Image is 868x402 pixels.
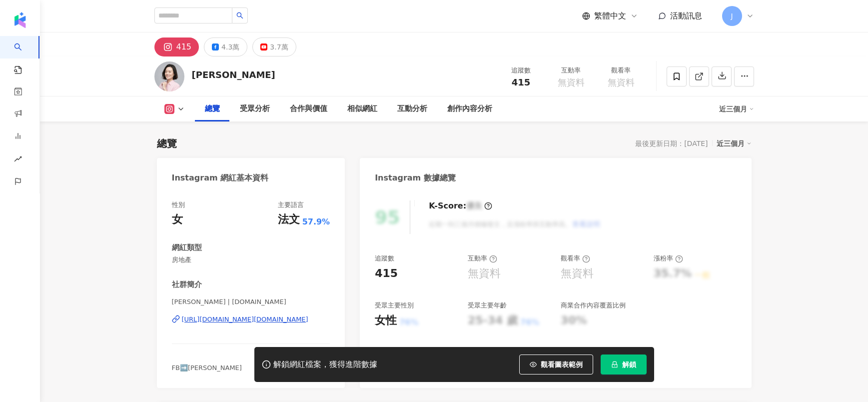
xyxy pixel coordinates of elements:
div: 追蹤數 [502,65,540,75]
div: 受眾主要性別 [375,301,414,310]
div: 互動率 [552,65,590,75]
span: search [236,12,243,19]
div: 近三個月 [717,137,752,150]
img: logo icon [12,12,28,28]
div: 無資料 [468,266,501,281]
span: 57.9% [302,216,330,227]
span: 房地產 [172,255,330,264]
button: 4.3萬 [204,37,247,56]
div: 總覽 [157,136,177,150]
div: 互動率 [468,254,497,263]
div: 漲粉率 [654,254,683,263]
span: 解鎖 [622,360,636,368]
button: 415 [154,37,199,56]
div: 創作內容分析 [447,103,492,115]
span: [PERSON_NAME] | [DOMAIN_NAME] [172,297,330,306]
span: rise [14,149,22,171]
span: 415 [512,77,531,87]
button: 解鎖 [601,354,647,374]
div: 受眾分析 [240,103,270,115]
button: 3.7萬 [252,37,296,56]
span: 觀看圖表範例 [541,360,583,368]
a: [URL][DOMAIN_NAME][DOMAIN_NAME] [172,315,330,324]
div: 觀看率 [561,254,590,263]
div: 總覽 [205,103,220,115]
div: K-Score : [429,200,492,211]
div: 3.7萬 [270,40,288,54]
img: KOL Avatar [154,61,184,91]
div: 最後更新日期：[DATE] [635,139,708,147]
div: 網紅類型 [172,242,202,253]
span: 活動訊息 [670,11,702,20]
div: Instagram 網紅基本資料 [172,172,269,183]
div: Instagram 數據總覽 [375,172,456,183]
div: 415 [176,40,192,54]
div: 近三個月 [719,101,754,117]
span: J [731,10,733,21]
div: 觀看率 [602,65,640,75]
div: [PERSON_NAME] [192,68,275,81]
span: 繁體中文 [594,10,626,21]
div: 受眾主要年齡 [468,301,507,310]
div: 社群簡介 [172,279,202,290]
div: [URL][DOMAIN_NAME][DOMAIN_NAME] [182,315,308,324]
div: 合作與價值 [290,103,327,115]
div: 相似網紅 [347,103,377,115]
div: 415 [375,266,398,281]
div: 商業合作內容覆蓋比例 [561,301,626,310]
button: 觀看圖表範例 [519,354,593,374]
a: search [14,36,34,75]
span: lock [611,361,618,368]
div: 4.3萬 [221,40,239,54]
span: 無資料 [558,77,585,87]
span: 無資料 [608,77,635,87]
div: 解鎖網紅檔案，獲得進階數據 [273,359,377,370]
div: 互動分析 [397,103,427,115]
div: 無資料 [561,266,594,281]
div: 主要語言 [278,200,304,209]
div: 女 [172,212,183,227]
div: 女性 [375,313,397,328]
div: 追蹤數 [375,254,394,263]
div: 性別 [172,200,185,209]
div: 法文 [278,212,300,227]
